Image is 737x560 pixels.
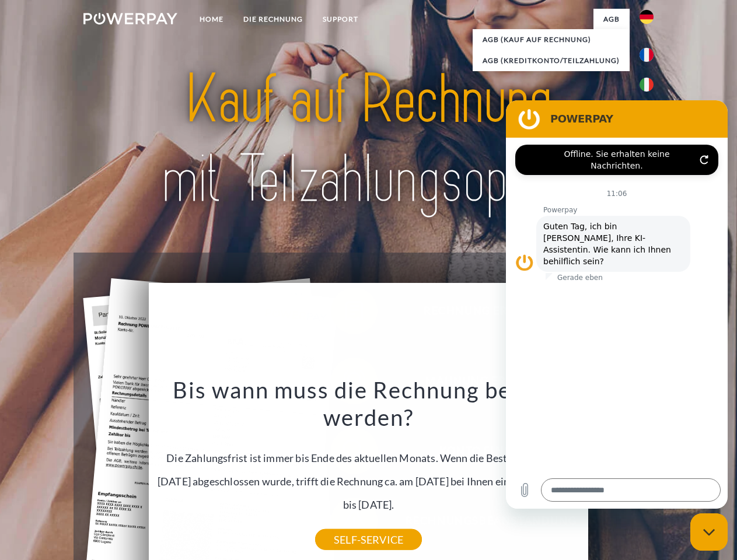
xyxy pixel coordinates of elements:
div: Die Zahlungsfrist ist immer bis Ende des aktuellen Monats. Wenn die Bestellung z.B. am [DATE] abg... [156,376,582,540]
img: fr [640,48,654,62]
a: SELF-SERVICE [315,529,422,550]
a: SUPPORT [313,9,368,30]
a: DIE RECHNUNG [233,9,313,30]
img: de [640,10,654,24]
a: agb [593,9,630,30]
iframe: Messaging-Fenster [506,100,728,509]
iframe: Schaltfläche zum Öffnen des Messaging-Fensters; Konversation läuft [690,513,728,551]
img: title-powerpay_de.svg [111,56,626,223]
a: Home [190,9,233,30]
h3: Bis wann muss die Rechnung bezahlt werden? [156,376,582,432]
img: it [640,78,654,92]
a: AGB (Kreditkonto/Teilzahlung) [473,50,630,71]
img: logo-powerpay-white.svg [83,13,177,24]
a: AGB (Kauf auf Rechnung) [473,29,630,50]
